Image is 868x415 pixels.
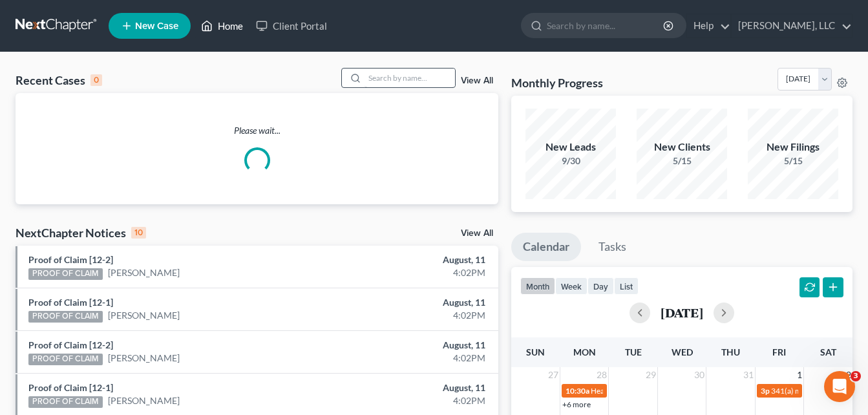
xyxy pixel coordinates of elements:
[342,309,485,322] div: 4:02PM
[28,268,103,280] div: PROOF OF CLAIM
[721,346,740,357] span: Thu
[342,352,485,365] div: 4:02PM
[562,399,591,409] a: +6 more
[90,74,102,86] div: 0
[661,306,703,319] h2: [DATE]
[511,75,603,90] h3: Monthly Progress
[342,296,485,309] div: August, 11
[525,154,616,167] div: 9/30
[16,124,498,137] p: Please wait...
[637,140,727,154] div: New Clients
[135,21,178,31] span: New Case
[587,277,614,295] button: day
[249,14,333,37] a: Client Portal
[742,367,755,383] span: 31
[693,367,706,383] span: 30
[555,277,587,295] button: week
[28,382,113,393] a: Proof of Claim [12-1]
[461,229,493,238] a: View All
[687,14,730,37] a: Help
[108,266,180,279] a: [PERSON_NAME]
[824,371,855,402] iframe: Intercom live chat
[461,76,493,85] a: View All
[342,266,485,279] div: 4:02PM
[16,225,146,240] div: NextChapter Notices
[108,352,180,365] a: [PERSON_NAME]
[131,227,146,239] div: 10
[748,154,838,167] div: 5/15
[511,233,581,261] a: Calendar
[732,14,852,37] a: [PERSON_NAME], LLC
[820,346,836,357] span: Sat
[28,311,103,323] div: PROOF OF CLAIM
[614,277,639,295] button: list
[845,367,852,383] span: 2
[547,367,560,383] span: 27
[342,381,485,394] div: August, 11
[525,140,616,154] div: New Leads
[342,339,485,352] div: August, 11
[591,386,692,396] span: Hearing for [PERSON_NAME]
[365,69,455,87] input: Search by name...
[672,346,693,357] span: Wed
[761,386,770,396] span: 3p
[625,346,642,357] span: Tue
[595,367,608,383] span: 28
[772,346,786,357] span: Fri
[195,14,249,37] a: Home
[526,346,545,357] span: Sun
[851,371,861,381] span: 3
[28,339,113,350] a: Proof of Claim [12-2]
[547,14,665,37] input: Search by name...
[108,394,180,407] a: [PERSON_NAME]
[16,72,102,88] div: Recent Cases
[520,277,555,295] button: month
[28,396,103,408] div: PROOF OF CLAIM
[342,394,485,407] div: 4:02PM
[108,309,180,322] a: [PERSON_NAME]
[796,367,803,383] span: 1
[587,233,638,261] a: Tasks
[342,253,485,266] div: August, 11
[644,367,657,383] span: 29
[566,386,589,396] span: 10:30a
[637,154,727,167] div: 5/15
[28,354,103,365] div: PROOF OF CLAIM
[573,346,596,357] span: Mon
[748,140,838,154] div: New Filings
[28,254,113,265] a: Proof of Claim [12-2]
[28,297,113,308] a: Proof of Claim [12-1]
